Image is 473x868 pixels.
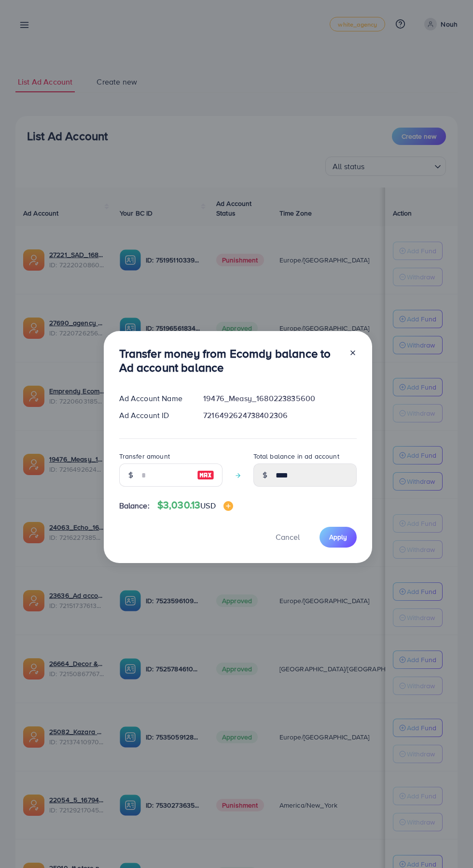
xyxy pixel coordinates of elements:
img: image [223,501,233,511]
img: image [197,469,214,481]
button: Cancel [264,527,312,548]
span: Cancel [276,532,300,542]
div: 7216492624738402306 [195,410,364,421]
label: Transfer amount [119,451,170,461]
span: USD [200,500,215,511]
div: 19476_Measy_1680223835600 [195,393,364,404]
span: Apply [329,532,347,542]
h3: Transfer money from Ecomdy balance to Ad account balance [119,347,341,375]
div: Ad Account ID [111,410,196,421]
label: Total balance in ad account [253,451,339,461]
iframe: Chat [432,825,466,861]
button: Apply [320,527,357,548]
h4: $3,030.13 [157,499,233,511]
span: Balance: [119,500,150,511]
div: Ad Account Name [111,393,196,404]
